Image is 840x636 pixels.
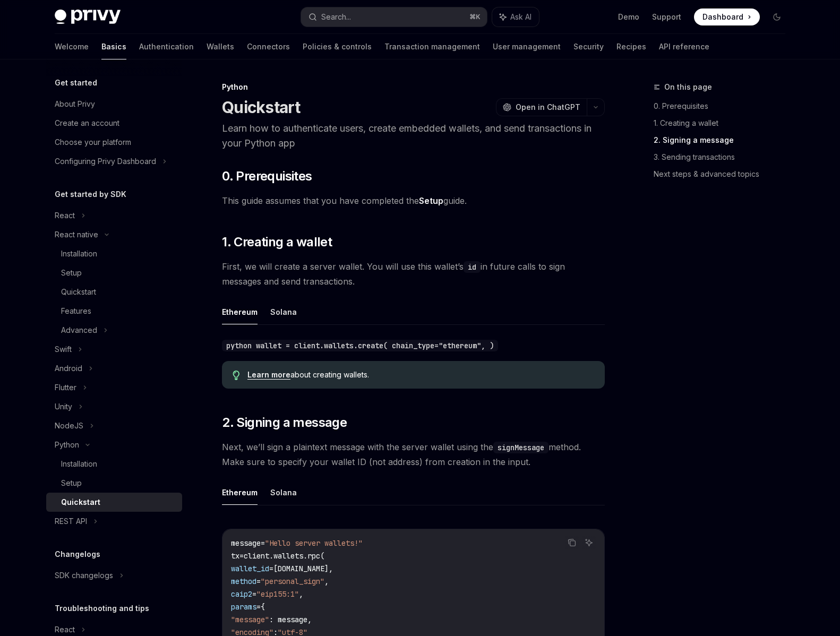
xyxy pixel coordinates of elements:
[61,267,82,279] div: Setup
[321,11,351,23] div: Search...
[256,589,299,599] span: "eip155:1"
[46,454,182,474] a: Installation
[702,12,743,22] span: Dashboard
[261,602,265,612] span: {
[654,115,794,132] a: 1. Creating a wallet
[324,577,329,586] span: ,
[231,577,256,586] span: method
[265,538,363,548] span: "Hello server wallets!"
[694,8,760,25] a: Dashboard
[222,121,605,151] p: Learn how to authenticate users, create embedded wallets, and send transactions in your Python app
[654,98,794,115] a: 0. Prerequisites
[222,98,301,117] h1: Quickstart
[269,564,273,573] span: =
[55,76,97,89] h5: Get started
[46,302,182,321] a: Features
[469,13,481,21] span: ⌘ K
[61,286,96,298] div: Quickstart
[222,299,258,324] button: Ethereum
[55,381,76,394] div: Flutter
[46,133,182,152] a: Choose your platform
[222,414,347,431] span: 2. Signing a message
[384,34,480,59] a: Transaction management
[55,623,75,636] div: React
[247,370,290,380] a: Learn more
[233,371,240,380] svg: Tip
[239,551,244,561] span: =
[207,34,234,59] a: Wallets
[516,102,580,113] span: Open in ChatGPT
[664,81,712,93] span: On this page
[46,114,182,133] a: Create an account
[46,493,182,512] a: Quickstart
[222,440,605,469] span: Next, we’ll sign a plaintext message with the server wallet using the method. Make sure to specif...
[273,564,333,573] span: [DOMAIN_NAME],
[55,155,156,168] div: Configuring Privy Dashboard
[261,577,324,586] span: "personal_sign"
[464,261,481,273] code: id
[269,615,312,624] span: : message,
[61,496,100,509] div: Quickstart
[46,263,182,282] a: Setup
[247,369,594,380] div: about creating wallets.
[419,195,443,207] a: Setup
[654,166,794,183] a: Next steps & advanced topics
[55,98,95,110] div: About Privy
[222,234,332,251] span: 1. Creating a wallet
[492,7,539,27] button: Ask AI
[55,117,119,130] div: Create an account
[46,244,182,263] a: Installation
[270,299,297,324] button: Solana
[46,94,182,114] a: About Privy
[55,362,82,375] div: Android
[256,577,261,586] span: =
[270,480,297,505] button: Solana
[139,34,194,59] a: Authentication
[55,34,89,59] a: Welcome
[46,474,182,493] a: Setup
[244,551,324,561] span: client.wallets.rpc(
[231,538,261,548] span: message
[510,12,532,22] span: Ask AI
[222,480,258,505] button: Ethereum
[247,34,290,59] a: Connectors
[573,34,604,59] a: Security
[299,589,303,599] span: ,
[61,458,97,470] div: Installation
[496,98,587,116] button: Open in ChatGPT
[582,536,596,549] button: Ask AI
[301,7,487,27] button: Search...⌘K
[61,324,97,337] div: Advanced
[252,589,256,599] span: =
[55,419,83,432] div: NodeJS
[55,569,113,582] div: SDK changelogs
[55,188,126,201] h5: Get started by SDK
[659,34,709,59] a: API reference
[222,168,312,185] span: 0. Prerequisites
[654,132,794,149] a: 2. Signing a message
[652,12,681,22] a: Support
[493,34,561,59] a: User management
[55,439,79,451] div: Python
[493,442,548,453] code: signMessage
[55,548,100,561] h5: Changelogs
[231,551,239,561] span: tx
[222,193,605,208] span: This guide assumes that you have completed the guide.
[55,400,72,413] div: Unity
[618,12,639,22] a: Demo
[654,149,794,166] a: 3. Sending transactions
[565,536,579,549] button: Copy the contents from the code block
[222,82,605,92] div: Python
[61,477,82,489] div: Setup
[55,228,98,241] div: React native
[768,8,785,25] button: Toggle dark mode
[231,564,269,573] span: wallet_id
[231,615,269,624] span: "message"
[256,602,261,612] span: =
[55,209,75,222] div: React
[55,602,149,615] h5: Troubleshooting and tips
[101,34,126,59] a: Basics
[55,515,87,528] div: REST API
[616,34,646,59] a: Recipes
[46,282,182,302] a: Quickstart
